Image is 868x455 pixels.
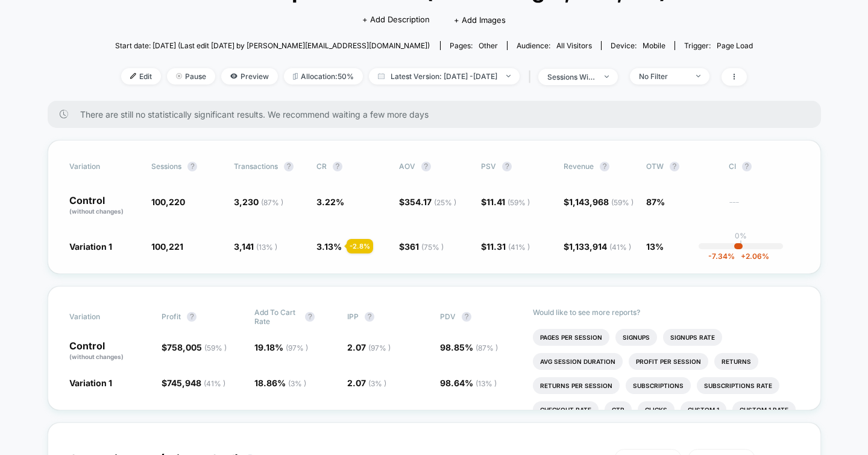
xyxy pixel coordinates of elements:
span: $ [481,197,530,207]
li: Custom 1 [681,401,726,418]
span: PDV [440,312,456,321]
button: ? [187,162,197,171]
span: Transactions [234,162,278,171]
button: ? [670,162,679,171]
span: Edit [121,68,161,84]
span: ( 3 % ) [288,379,306,388]
p: Control [69,341,150,361]
button: ? [305,312,315,322]
span: other [479,41,498,50]
span: $ [564,241,631,252]
span: $ [564,197,634,207]
span: (without changes) [69,353,124,360]
span: 2.06 % [735,252,769,261]
span: ( 75 % ) [421,243,444,252]
li: Returns [714,353,758,370]
li: Custom 1 Rate [732,401,796,418]
span: Revenue [564,162,594,171]
li: Checkout Rate [533,401,599,418]
span: ( 87 % ) [261,198,283,207]
span: Variation [69,308,136,326]
span: 3.13 % [316,241,342,252]
p: 0% [735,231,747,240]
span: 87% [646,197,665,207]
span: Variation 1 [69,378,112,388]
span: 361 [404,241,444,252]
span: Variation [69,162,136,171]
li: Signups [615,329,657,346]
button: ? [421,162,431,171]
span: Sessions [151,162,181,171]
li: Subscriptions [626,377,691,394]
li: Signups Rate [663,329,722,346]
div: sessions with impression [547,72,596,81]
span: $ [162,378,225,388]
span: ( 59 % ) [508,198,530,207]
span: 11.41 [486,197,530,207]
span: 100,220 [151,197,185,207]
li: Subscriptions Rate [697,377,779,394]
span: 2.07 [347,378,386,388]
span: 13% [646,241,664,252]
div: Pages: [450,41,498,50]
img: edit [130,73,136,79]
img: end [506,75,511,77]
p: | [740,240,742,249]
div: Audience: [517,41,592,50]
img: end [176,73,182,79]
li: Clicks [638,401,675,418]
img: rebalance [293,73,298,80]
button: ? [284,162,294,171]
span: --- [729,199,799,216]
li: Ctr [605,401,632,418]
span: $ [399,241,444,252]
div: Trigger: [684,41,753,50]
span: ( 41 % ) [508,243,530,252]
span: ( 87 % ) [476,343,498,352]
button: ? [365,312,374,322]
li: Avg Session Duration [533,353,623,370]
span: 3,230 [234,197,283,207]
span: 758,005 [167,342,227,352]
span: ( 41 % ) [609,243,631,252]
span: Add To Cart Rate [254,308,299,326]
button: ? [742,162,752,171]
span: $ [399,197,456,207]
img: end [605,75,609,78]
span: ( 97 % ) [368,343,391,352]
span: Variation 1 [69,241,112,252]
button: ? [600,162,609,171]
span: ( 3 % ) [368,379,386,388]
span: 98.64 % [440,378,497,388]
span: Start date: [DATE] (Last edit [DATE] by [PERSON_NAME][EMAIL_ADDRESS][DOMAIN_NAME]) [115,41,430,50]
span: Allocation: 50% [284,68,363,84]
span: ( 59 % ) [204,343,227,352]
span: 18.86 % [254,378,306,388]
span: 100,221 [151,241,183,252]
span: CI [729,162,795,171]
span: 11.31 [486,241,530,252]
li: Pages Per Session [533,329,609,346]
li: Profit Per Session [629,353,708,370]
span: ( 25 % ) [434,198,456,207]
div: No Filter [639,72,687,81]
span: Pause [167,68,215,84]
div: - 2.8 % [347,239,373,253]
span: 354.17 [404,197,456,207]
span: + Add Images [454,15,506,25]
span: 1,133,914 [569,241,631,252]
span: PSV [481,162,496,171]
span: + Add Description [362,14,430,26]
span: 3.22 % [316,197,344,207]
span: $ [481,241,530,252]
button: ? [502,162,512,171]
span: 98.85 % [440,342,498,352]
span: (without changes) [69,208,124,215]
span: OTW [646,162,712,171]
span: 3,141 [234,241,277,252]
span: Preview [221,68,278,84]
span: ( 97 % ) [286,343,308,352]
li: Returns Per Session [533,377,620,394]
img: calendar [378,73,385,79]
button: ? [187,312,197,322]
